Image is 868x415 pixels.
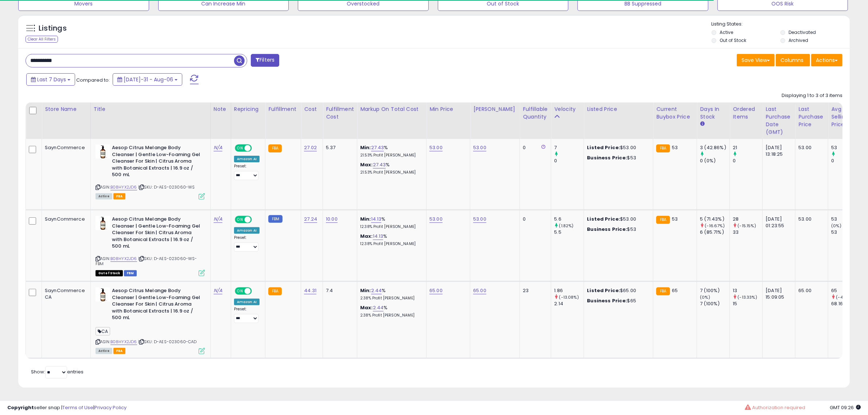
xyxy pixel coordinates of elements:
[554,287,584,294] div: 1.86
[554,300,584,307] div: 2.14
[766,216,790,229] div: [DATE] 01:23:55
[720,29,733,35] label: Active
[236,217,245,223] span: ON
[360,241,421,247] p: 12.38% Profit [PERSON_NAME]
[7,404,126,411] div: seller snap | |
[523,105,548,121] div: Fulfillable Quantity
[720,37,746,43] label: Out of Stock
[250,145,262,151] span: OFF
[587,216,647,222] div: $53.00
[326,105,354,121] div: Fulfillment Cost
[110,184,137,190] a: B08HYX2JD6
[766,105,792,136] div: Last Purchase Date (GMT)
[473,144,486,151] a: 53.00
[733,287,762,294] div: 13
[94,105,207,113] div: Title
[587,154,627,161] b: Business Price:
[360,144,371,151] b: Min:
[234,299,260,305] div: Amazon AI
[587,144,647,151] div: $53.00
[326,287,351,294] div: 7.4
[798,144,822,151] div: 53.00
[700,294,710,300] small: (0%)
[831,223,841,229] small: (0%)
[113,348,126,354] span: FBA
[700,158,729,164] div: 0 (0%)
[523,216,545,222] div: 0
[37,76,66,83] span: Last 7 Days
[672,216,678,222] span: 53
[113,73,182,86] button: [DATE]-31 - Aug-06
[326,216,338,223] a: 10.00
[733,158,762,164] div: 0
[737,54,775,66] button: Save View
[656,216,670,224] small: FBA
[304,105,320,113] div: Cost
[738,223,756,229] small: (-15.15%)
[268,105,298,113] div: Fulfillment
[96,216,110,230] img: 31PgI8MEKBL._SL40_.jpg
[96,216,205,275] div: ASIN:
[798,287,822,294] div: 65.00
[360,216,421,229] div: %
[656,287,670,295] small: FBA
[234,164,260,180] div: Preset:
[124,270,137,276] span: FBM
[587,298,647,304] div: $65
[234,105,262,113] div: Repricing
[831,216,861,222] div: 53
[523,287,545,294] div: 23
[700,216,729,222] div: 5 (71.43%)
[733,216,762,222] div: 28
[789,37,808,43] label: Archived
[39,23,67,34] h5: Listings
[587,105,650,113] div: Listed Price
[360,233,373,240] b: Max:
[360,287,421,301] div: %
[26,73,75,86] button: Last 7 Days
[700,105,727,121] div: Days In Stock
[587,155,647,161] div: $53
[371,144,384,151] a: 27.43
[96,193,112,199] span: All listings currently available for purchase on Amazon
[214,144,222,151] a: N/A
[559,223,574,229] small: (1.82%)
[836,294,855,300] small: (-4.64%)
[360,144,421,158] div: %
[656,144,670,152] small: FBA
[96,287,205,353] div: ASIN:
[234,156,260,162] div: Amazon AI
[234,227,260,234] div: Amazon AI
[554,158,584,164] div: 0
[429,216,443,223] a: 53.00
[112,144,201,180] b: Aesop Citrus Melange Body Cleanser | Gentle Low-Foaming Gel Cleanser For Skin | Citrus Aroma with...
[473,105,517,113] div: [PERSON_NAME]
[587,297,627,304] b: Business Price:
[429,144,443,151] a: 53.00
[776,54,810,66] button: Columns
[830,404,861,411] span: 2025-08-15 09:26 GMT
[587,226,627,233] b: Business Price:
[700,300,729,307] div: 7 (100%)
[96,270,123,276] span: All listings that are currently out of stock and unavailable for purchase on Amazon
[360,162,421,175] div: %
[554,229,584,236] div: 5.5
[831,229,861,236] div: 53
[700,287,729,294] div: 7 (100%)
[831,144,861,151] div: 53
[373,304,384,311] a: 2.44
[357,102,427,139] th: The percentage added to the cost of goods (COGS) that forms the calculator for Min & Max prices.
[371,216,382,223] a: 14.13
[429,105,467,113] div: Min Price
[360,153,421,158] p: 21.53% Profit [PERSON_NAME]
[94,404,126,411] a: Privacy Policy
[62,404,93,411] a: Terms of Use
[672,287,678,294] span: 65
[45,216,85,222] div: SaynCommerce
[304,144,317,151] a: 27.02
[831,300,861,307] div: 68.16
[304,287,316,294] a: 44.31
[523,144,545,151] div: 0
[712,21,850,28] p: Listing States:
[733,300,762,307] div: 15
